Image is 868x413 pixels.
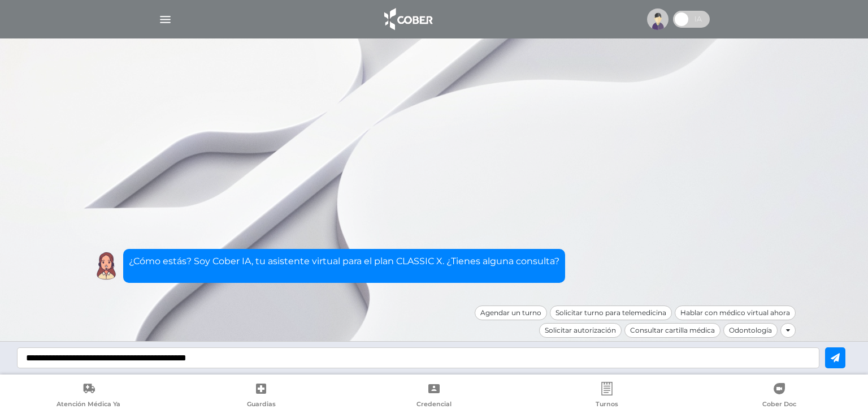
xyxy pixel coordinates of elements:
[723,323,778,338] div: Odontología
[2,382,175,411] a: Atención Médica Ya
[247,400,276,410] span: Guardias
[158,12,172,27] img: Cober_menu-lines-white.svg
[550,306,672,320] div: Solicitar turno para telemedicina
[693,382,866,411] a: Cober Doc
[647,8,669,30] img: profile-placeholder.svg
[92,252,120,280] img: Cober IA
[175,382,348,411] a: Guardias
[596,400,618,410] span: Turnos
[624,323,721,338] div: Consultar cartilla médica
[378,6,437,33] img: logo_cober_home-white.png
[348,382,520,411] a: Credencial
[475,306,547,320] div: Agendar un turno
[675,306,796,320] div: Hablar con médico virtual ahora
[57,400,120,410] span: Atención Médica Ya
[520,382,693,411] a: Turnos
[129,255,559,268] p: ¿Cómo estás? Soy Cober IA, tu asistente virtual para el plan CLASSIC X. ¿Tienes alguna consulta?
[416,400,452,410] span: Credencial
[539,323,622,338] div: Solicitar autorización
[762,400,796,410] span: Cober Doc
